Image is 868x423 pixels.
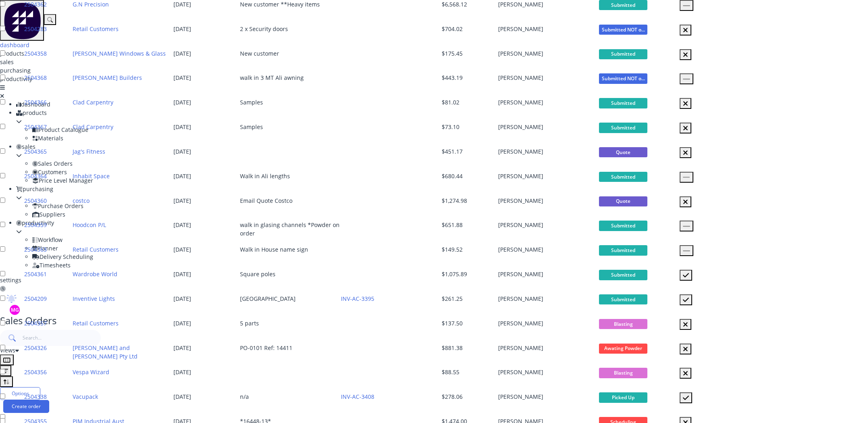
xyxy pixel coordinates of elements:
div: Samples [240,123,341,131]
div: [PERSON_NAME] [498,294,599,303]
div: [DATE] [173,245,240,254]
span: Quote [599,196,647,206]
div: PO-0101 Ref: 14411 [240,344,341,352]
a: INV-AC-3395 [341,295,374,302]
div: n/a [240,392,341,401]
a: Jag's Fitness [73,148,105,155]
div: Suppliers [32,210,868,219]
span: Submitted [599,245,647,255]
div: Square poles [240,270,341,278]
a: Clad Carpentry [73,123,113,131]
span: Awating Powder [599,344,647,354]
input: Search... [23,330,101,346]
a: INV-AC-3408 [341,393,374,400]
div: sales [16,142,868,151]
div: $1,075.89 [442,270,498,278]
a: Clad Carpentry [73,98,113,106]
div: products [16,108,868,117]
div: [PERSON_NAME] [498,270,599,278]
span: 2504366 [24,98,47,106]
a: 2504363 [24,246,47,253]
div: [DATE] [173,344,240,352]
a: 2504357 [24,319,47,327]
div: 5 parts [240,319,341,327]
div: $443.19 [442,73,498,82]
div: [PERSON_NAME] [498,98,599,106]
span: Quote [599,147,647,157]
span: Submitted NOT o... [599,25,647,35]
span: Submitted [599,270,647,280]
div: walk in 3 MT Ali awning [240,73,341,82]
div: [DATE] [173,196,240,205]
span: 2504358 [24,50,47,57]
span: Blasting [599,368,647,378]
a: 2504326 [24,344,47,352]
div: $1,274.98 [442,196,498,205]
div: $704.02 [442,25,498,33]
span: Submitted [599,123,647,133]
div: [DATE] [173,172,240,180]
div: Workflow [32,235,868,244]
a: 2504365 [24,148,47,155]
div: [PERSON_NAME] [498,319,599,327]
div: [DATE] [173,98,240,106]
a: [PERSON_NAME] Builders [73,74,142,81]
div: [PERSON_NAME] [498,368,599,376]
div: [DATE] [173,319,240,327]
div: $81.02 [442,98,498,106]
a: 2504283 [24,25,47,33]
div: [DATE] [173,270,240,278]
div: [PERSON_NAME] [498,245,599,254]
div: [DATE] [173,147,240,156]
a: Vespa Wizard [73,368,109,376]
a: Retail Customers [73,25,119,33]
div: New customer [240,49,341,58]
a: 2504359 [24,221,47,229]
a: G.N Precision [73,0,109,8]
div: $73.10 [442,123,498,131]
div: [PERSON_NAME] [498,221,599,229]
a: Inhabit Space [73,172,110,180]
span: Blasting [599,319,647,329]
a: Hoodcon P/L [73,221,106,229]
a: 2504338 [24,393,47,400]
div: Samples [240,98,341,106]
a: 2504368 [24,74,47,81]
div: 2 x Security doors [240,25,341,33]
div: [DATE] [173,49,240,58]
div: [PERSON_NAME] [498,123,599,131]
span: 2504360 [24,197,47,204]
a: 2504364 [24,172,47,180]
div: [PERSON_NAME] [498,147,599,156]
a: 2504356 [24,368,47,376]
span: Submitted [599,172,647,182]
div: $88.55 [442,368,498,376]
span: Submitted [599,294,647,304]
a: Retail Customers [73,319,119,327]
div: [GEOGRAPHIC_DATA] [240,294,341,303]
div: [DATE] [173,123,240,131]
a: 2504367 [24,123,47,131]
div: $881.38 [442,344,498,352]
div: Customers [32,168,868,176]
div: Email Quote Costco [240,196,341,205]
button: Create order [3,400,49,413]
a: 2504362 [24,0,47,8]
div: [DATE] [173,73,240,82]
span: 2504209 [24,295,47,302]
div: [DATE] [173,392,240,401]
div: [PERSON_NAME] [498,172,599,180]
div: productivity [16,219,868,227]
span: MG [11,306,19,314]
div: $651.88 [442,221,498,229]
